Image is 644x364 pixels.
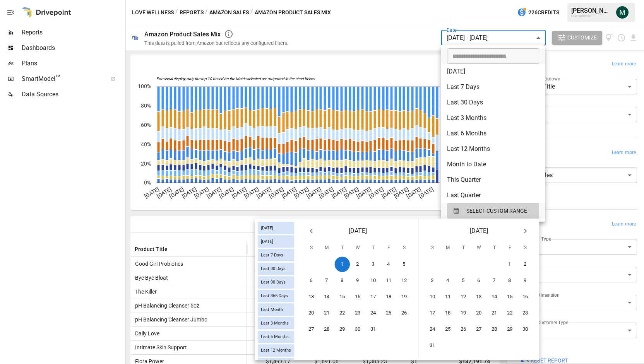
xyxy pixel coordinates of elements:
span: Friday [382,240,396,256]
div: [DATE] [258,222,294,234]
span: [DATE] [258,239,276,244]
button: 16 [350,289,366,305]
li: Last Quarter [441,188,545,203]
button: 7 [487,273,502,289]
button: 20 [471,306,487,321]
span: Friday [503,240,517,256]
span: Last 12 Months [258,348,294,353]
button: 14 [487,289,502,305]
div: Last 12 Months [258,344,294,357]
span: SELECT CUSTOM RANGE [466,206,527,216]
button: 28 [319,322,335,337]
div: Last 30 Days [258,263,294,275]
button: 13 [304,289,319,305]
button: 17 [366,289,381,305]
li: Last 3 Months [441,110,545,126]
span: Wednesday [472,240,486,256]
span: Sunday [425,240,439,256]
span: [DATE] [349,226,367,236]
button: 9 [518,273,533,289]
span: Tuesday [335,240,349,256]
button: Previous month [303,223,319,239]
button: 19 [397,289,412,305]
button: 4 [381,257,397,272]
span: Saturday [518,240,532,256]
span: Last 365 Days [258,294,291,299]
div: Last 7 Days [258,249,294,261]
button: 3 [425,273,440,289]
button: 30 [350,322,366,337]
button: 26 [456,322,471,337]
button: 27 [471,322,487,337]
button: 27 [304,322,319,337]
button: 22 [335,306,350,321]
span: Thursday [487,240,501,256]
div: Last 6 Months [258,331,294,343]
button: 1 [335,257,350,272]
li: Last 12 Months [441,141,545,157]
li: Last 6 Months [441,126,545,141]
span: [DATE] [258,226,276,231]
span: Last 90 Days [258,280,289,285]
button: 29 [502,322,518,337]
button: 2 [350,257,366,272]
button: 14 [319,289,335,305]
button: 5 [397,257,412,272]
button: SELECT CUSTOM RANGE [447,203,539,219]
button: 7 [319,273,335,289]
button: 6 [304,273,319,289]
li: Last 7 Days [441,79,545,95]
button: 22 [502,306,518,321]
li: Month to Date [441,157,545,172]
button: 21 [319,306,335,321]
button: 20 [304,306,319,321]
button: 24 [425,322,440,337]
button: 26 [397,306,412,321]
button: 16 [518,289,533,305]
button: 12 [456,289,471,305]
button: 2 [518,257,533,272]
div: [DATE] [258,236,294,248]
button: 11 [381,273,397,289]
button: 10 [366,273,381,289]
button: 28 [487,322,502,337]
button: 11 [440,289,456,305]
span: Thursday [366,240,380,256]
div: Last Month [258,303,294,316]
div: Last 90 Days [258,276,294,289]
button: 29 [335,322,350,337]
button: 23 [518,306,533,321]
li: Last 30 Days [441,95,545,110]
button: 8 [335,273,350,289]
span: Saturday [397,240,411,256]
button: 12 [397,273,412,289]
span: Sunday [304,240,318,256]
span: Last 30 Days [258,266,289,271]
button: 21 [487,306,502,321]
button: 6 [471,273,487,289]
button: 10 [425,289,440,305]
button: 24 [366,306,381,321]
button: 8 [502,273,518,289]
button: 15 [335,289,350,305]
button: 15 [502,289,518,305]
button: 5 [456,273,471,289]
span: Last 6 Months [258,334,292,339]
span: Wednesday [351,240,365,256]
span: Monday [320,240,334,256]
button: 25 [381,306,397,321]
li: [DATE] [441,64,545,79]
li: This Quarter [441,172,545,188]
span: Last 3 Months [258,321,292,326]
button: 18 [440,306,456,321]
button: 3 [366,257,381,272]
button: 31 [425,338,440,354]
span: Monday [441,240,455,256]
button: 23 [350,306,366,321]
span: Tuesday [456,240,470,256]
span: [DATE] [470,226,488,236]
div: Last 365 Days [258,290,294,302]
button: 1 [502,257,518,272]
button: 31 [366,322,381,337]
button: Next month [517,223,533,239]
